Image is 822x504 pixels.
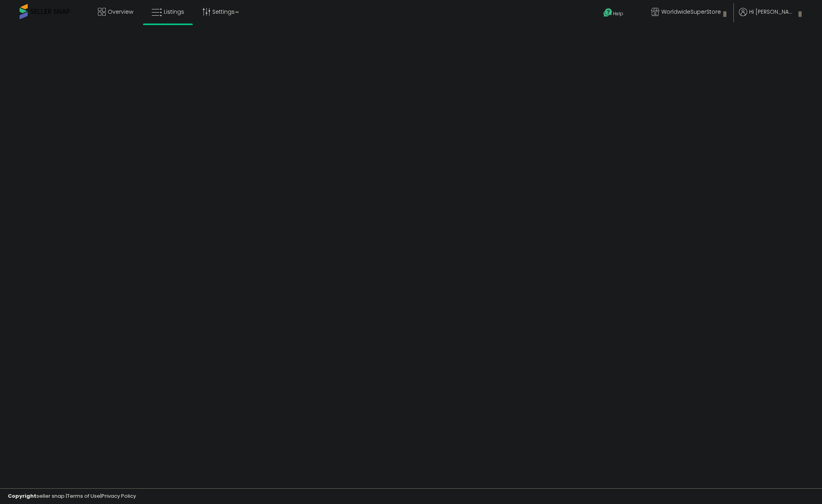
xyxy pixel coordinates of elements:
a: Help [597,2,639,25]
a: Hi [PERSON_NAME] [739,8,802,25]
span: Hi [PERSON_NAME] [749,8,796,16]
i: Get Help [603,8,613,18]
span: WorldwideSuperStore [661,8,721,16]
span: Help [613,10,623,17]
span: Listings [164,8,184,16]
span: Overview [108,8,133,16]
